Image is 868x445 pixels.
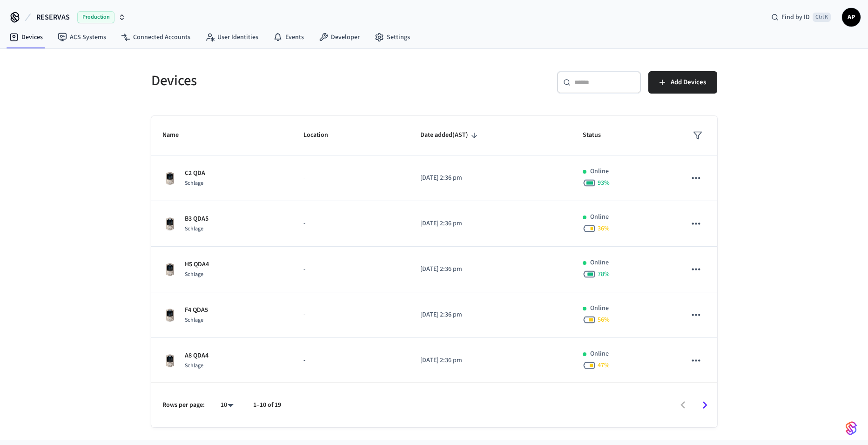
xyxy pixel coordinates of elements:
[162,400,205,410] p: Rows per page:
[185,169,205,178] p: C2 QDA
[185,225,203,233] span: Schlage
[185,362,203,370] span: Schlage
[590,167,609,176] p: Online
[590,258,609,268] p: Online
[598,270,610,279] span: 78 %
[216,398,238,412] div: 10
[162,308,177,323] img: Schlage Sense Smart Deadbolt with Camelot Trim, Front
[185,351,209,361] p: A8 QDA4
[162,262,177,277] img: Schlage Sense Smart Deadbolt with Camelot Trim, Front
[846,421,857,436] img: SeamLogoGradient.69752ec5.svg
[185,270,203,278] span: Schlage
[648,71,717,94] button: Add Devices
[598,178,610,188] span: 93 %
[598,224,610,233] span: 36 %
[420,128,480,142] span: Date added(AST)
[185,316,203,324] span: Schlage
[420,264,560,274] p: [DATE] 2:36 pm
[420,356,560,365] p: [DATE] 2:36 pm
[162,353,177,368] img: Schlage Sense Smart Deadbolt with Camelot Trim, Front
[843,9,860,26] span: AP
[185,260,209,270] p: H5 QDA4
[151,71,429,90] h5: Devices
[2,29,50,46] a: Devices
[671,76,706,88] span: Add Devices
[114,29,198,46] a: Connected Accounts
[303,356,397,365] p: -
[303,264,397,274] p: -
[162,171,177,186] img: Schlage Sense Smart Deadbolt with Camelot Trim, Front
[303,219,397,229] p: -
[590,349,609,359] p: Online
[694,394,716,416] button: Go to next page
[367,29,417,46] a: Settings
[813,13,831,22] span: Ctrl K
[303,173,397,183] p: -
[781,13,810,22] span: Find by ID
[420,310,560,320] p: [DATE] 2:36 pm
[185,214,209,224] p: B3 QDA5
[598,361,610,370] span: 47 %
[583,128,613,142] span: Status
[50,29,114,46] a: ACS Systems
[77,11,114,23] span: Production
[598,315,610,324] span: 56 %
[311,29,367,46] a: Developer
[590,212,609,222] p: Online
[266,29,311,46] a: Events
[198,29,266,46] a: User Identities
[303,128,340,142] span: Location
[162,216,177,231] img: Schlage Sense Smart Deadbolt with Camelot Trim, Front
[36,12,70,23] span: RESERVAS
[420,173,560,183] p: [DATE] 2:36 pm
[185,305,208,315] p: F4 QDA5
[590,303,609,313] p: Online
[420,219,560,229] p: [DATE] 2:36 pm
[185,179,203,187] span: Schlage
[162,128,191,142] span: Name
[764,9,838,26] div: Find by IDCtrl K
[253,400,281,410] p: 1–10 of 19
[842,8,861,27] button: AP
[303,310,397,320] p: -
